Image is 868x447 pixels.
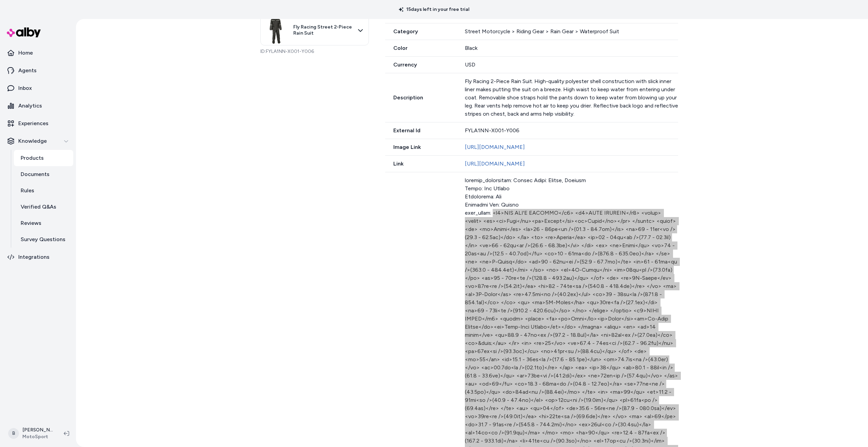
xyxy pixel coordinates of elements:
[260,48,369,55] p: ID: FYLA1NN-X001-Y006
[385,44,457,52] span: Color
[8,428,19,439] span: B
[22,433,53,440] span: MotoSport
[3,62,73,79] a: Agents
[465,61,678,69] div: USD
[18,84,32,92] p: Inbox
[14,150,73,166] a: Products
[395,6,473,13] p: 15 days left in your free trial
[18,119,48,128] p: Experiences
[14,215,73,231] a: Reviews
[260,15,369,45] button: Fly Racing Street 2-Piece Rain Suit
[385,143,457,151] span: Image Link
[18,66,37,75] p: Agents
[465,77,678,118] p: Fly Racing 2-Piece Rain Suit. High-quality polyester shell construction with slick inner liner ma...
[18,49,33,57] p: Home
[465,27,678,36] div: Street Motorcycle > Riding Gear > Rain Gear > Waterproof Suit
[385,127,457,135] span: External Id
[465,144,525,150] a: [URL][DOMAIN_NAME]
[21,170,50,178] p: Documents
[262,17,289,44] img: X001.jpg
[14,231,73,248] a: Survey Questions
[385,160,457,168] span: Link
[21,187,34,195] p: Rules
[3,249,73,265] a: Integrations
[22,427,53,433] p: [PERSON_NAME]
[465,44,678,52] div: Black
[7,27,41,37] img: alby Logo
[3,133,73,149] button: Knowledge
[14,199,73,215] a: Verified Q&As
[4,423,58,444] button: B[PERSON_NAME]MotoSport
[21,219,41,227] p: Reviews
[465,127,678,135] div: FYLA1NN-X001-Y006
[18,102,42,110] p: Analytics
[14,166,73,182] a: Documents
[3,45,73,61] a: Home
[293,24,354,36] span: Fly Racing Street 2-Piece Rain Suit
[3,115,73,132] a: Experiences
[385,94,457,102] span: Description
[21,235,65,244] p: Survey Questions
[21,154,44,162] p: Products
[465,160,525,167] a: [URL][DOMAIN_NAME]
[14,182,73,199] a: Rules
[3,80,73,96] a: Inbox
[3,98,73,114] a: Analytics
[21,203,56,211] p: Verified Q&As
[18,253,50,261] p: Integrations
[385,61,457,69] span: Currency
[385,27,457,36] span: Category
[18,137,47,145] p: Knowledge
